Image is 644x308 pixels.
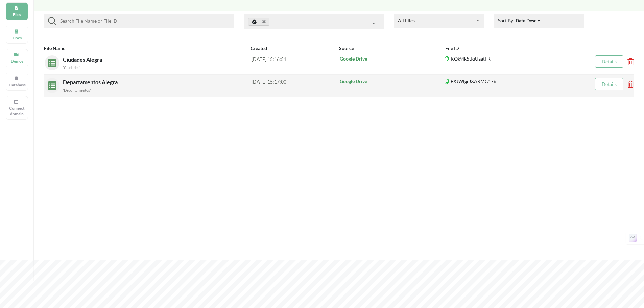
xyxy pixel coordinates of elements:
span: Departamentos Alegra [63,79,119,85]
p: Google Drive [340,78,444,85]
b: Created [251,45,267,51]
a: Details [602,58,617,64]
p: Demos [9,58,25,64]
img: sheets.7a1b7961.svg [45,78,56,90]
button: Details [595,55,623,68]
img: searchIcon.svg [48,17,56,25]
b: File ID [445,45,459,51]
p: EXJWlgrJXARMC176 [444,78,572,85]
p: Files [9,11,25,17]
b: File Name [44,45,65,51]
p: Google Drive [340,55,444,62]
p: Database [9,82,25,88]
div: [DATE] 15:17:00 [252,78,339,93]
img: sheets.7a1b7961.svg [45,55,56,67]
div: All Files [398,18,415,23]
span: Ciudades Alegra [63,56,103,63]
div: Date Desc [516,17,536,24]
small: 'Ciudades' [63,65,80,70]
span: Sort By: [498,18,541,23]
b: Source [339,45,354,51]
button: Details [595,78,623,90]
small: 'Departamentos' [63,88,91,92]
input: Search File Name or File ID [56,17,231,25]
p: Connect domain [9,105,25,117]
p: Docs [9,35,25,41]
p: KQk9ik5tIqUaatFR [444,55,572,62]
div: [DATE] 15:16:51 [252,55,339,70]
a: Details [602,81,617,87]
